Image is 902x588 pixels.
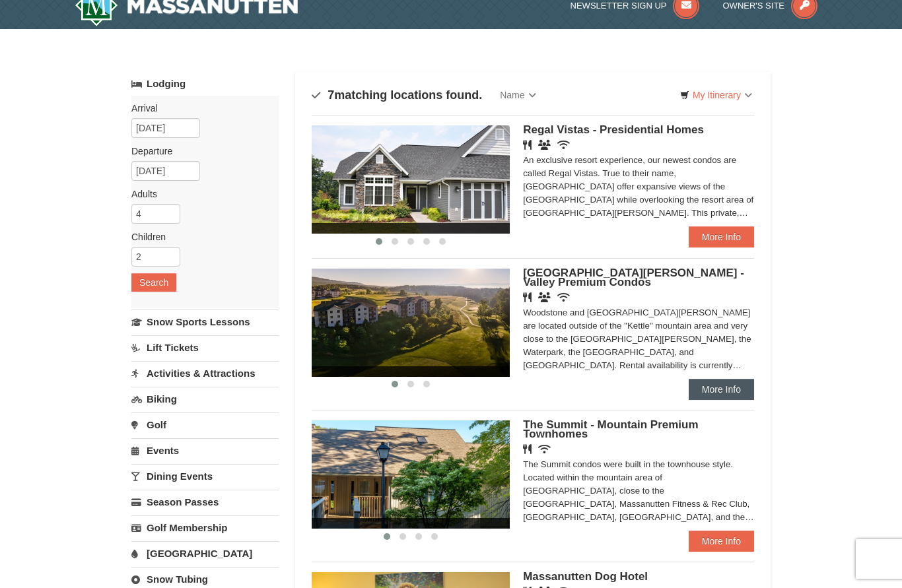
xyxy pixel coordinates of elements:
i: Wireless Internet (free) [538,444,551,454]
i: Wireless Internet (free) [557,140,570,150]
i: Restaurant [523,140,532,150]
div: Woodstone and [GEOGRAPHIC_DATA][PERSON_NAME] are located outside of the "Kettle" mountain area an... [523,306,754,372]
i: Restaurant [523,444,532,454]
a: More Info [689,531,754,552]
span: 7 [328,88,334,102]
a: Owner's Site [723,1,818,11]
label: Arrival [131,102,269,115]
a: Events [131,438,279,463]
a: Newsletter Sign Up [571,1,700,11]
i: Banquet Facilities [538,292,551,302]
a: [GEOGRAPHIC_DATA] [131,541,279,566]
span: Regal Vistas - Presidential Homes [523,123,704,136]
a: My Itinerary [672,85,761,105]
h4: matching locations found. [312,88,482,102]
a: Name [490,82,545,108]
a: Snow Sports Lessons [131,310,279,334]
a: Biking [131,387,279,411]
span: [GEOGRAPHIC_DATA][PERSON_NAME] - Valley Premium Condos [523,267,744,288]
a: Season Passes [131,490,279,514]
label: Children [131,230,269,244]
a: More Info [689,226,754,247]
label: Adults [131,187,269,201]
span: Massanutten Dog Hotel [523,570,648,583]
label: Departure [131,145,269,158]
a: Lodging [131,72,279,96]
a: Lift Tickets [131,335,279,360]
button: Search [131,273,176,292]
i: Restaurant [523,292,532,302]
div: The Summit condos were built in the townhouse style. Located within the mountain area of [GEOGRAP... [523,458,754,524]
a: More Info [689,379,754,400]
a: Golf Membership [131,515,279,540]
span: The Summit - Mountain Premium Townhomes [523,418,698,440]
span: Newsletter Sign Up [571,1,667,11]
div: An exclusive resort experience, our newest condos are called Regal Vistas. True to their name, [G... [523,154,754,220]
a: Golf [131,412,279,437]
span: Owner's Site [723,1,785,11]
a: Dining Events [131,464,279,488]
i: Wireless Internet (free) [557,292,570,302]
a: Activities & Attractions [131,361,279,385]
i: Banquet Facilities [538,140,551,150]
